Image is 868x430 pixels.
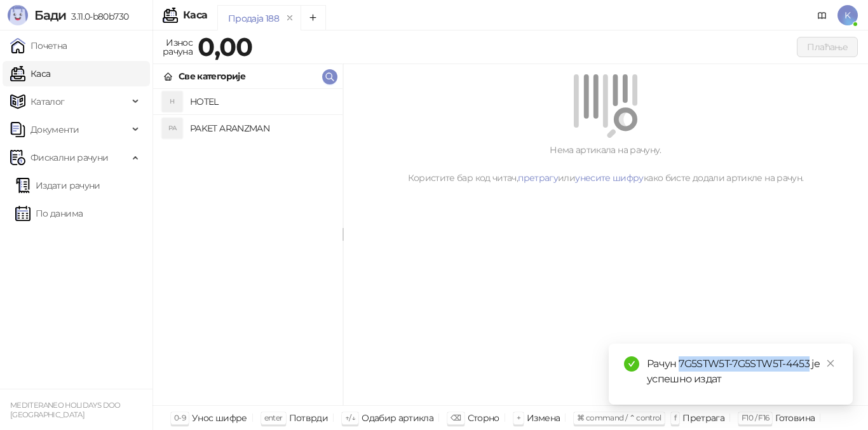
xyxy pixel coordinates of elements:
[301,5,326,30] button: Add tab
[15,201,83,226] a: По данима
[345,413,355,422] span: ↑/↓
[837,5,858,25] span: K
[198,31,252,62] strong: 0,00
[518,172,558,184] a: претрагу
[10,61,50,86] a: Каса
[289,410,329,426] div: Потврди
[10,33,67,58] a: Почетна
[31,89,65,114] span: Каталог
[183,10,207,20] div: Каса
[362,410,433,426] div: Одабир артикла
[162,91,182,112] div: H
[775,410,815,426] div: Готовина
[674,413,676,422] span: f
[575,172,644,184] a: унесите шифру
[812,5,832,25] a: Документација
[160,34,195,60] div: Износ рачуна
[682,410,724,426] div: Претрага
[281,13,298,24] button: remove
[624,356,639,372] span: check-circle
[15,173,100,198] a: Издати рачуни
[153,89,342,405] div: grid
[190,118,332,138] h4: PAKET ARANZMAN
[577,413,661,422] span: ⌘ command / ⌃ control
[34,8,66,23] span: Бади
[264,413,283,422] span: enter
[451,413,461,422] span: ⌫
[31,145,108,170] span: Фискални рачуни
[66,11,128,22] span: 3.11.0-b80b730
[797,37,858,57] button: Плаћање
[174,413,186,422] span: 0-9
[179,69,245,83] div: Све категорије
[358,143,853,185] div: Нема артикала на рачуну. Користите бар код читач, или како бисте додали артикле на рачун.
[824,356,837,370] a: Close
[228,11,279,25] div: Продаја 188
[468,410,499,426] div: Сторно
[527,410,560,426] div: Измена
[192,410,247,426] div: Унос шифре
[517,413,520,422] span: +
[31,117,79,142] span: Документи
[8,5,28,25] img: Logo
[826,359,835,368] span: close
[10,401,121,419] small: MEDITERANEO HOLIDAYS DOO [GEOGRAPHIC_DATA]
[742,413,769,422] span: F10 / F16
[162,118,182,138] div: PA
[190,91,332,112] h4: HOTEL
[647,356,837,387] div: Рачун 7G5STW5T-7G5STW5T-4453 је успешно издат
